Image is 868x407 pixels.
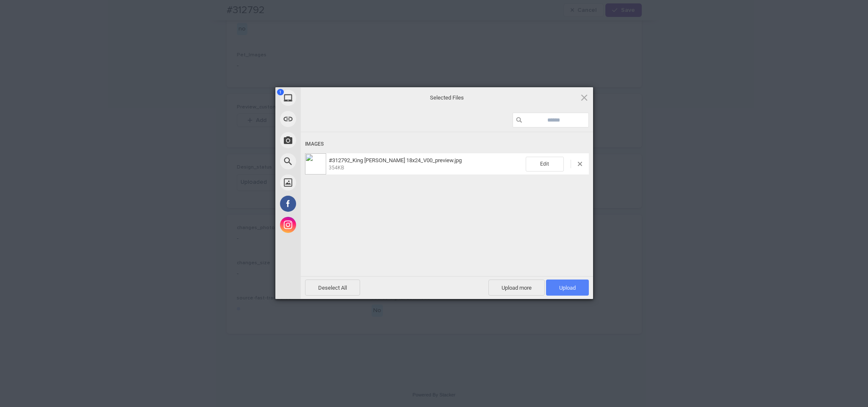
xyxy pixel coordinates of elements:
[326,157,526,171] span: #312792_King Barkley 18x24_V00_preview.jpg
[488,280,545,296] span: Upload more
[275,87,377,108] div: My Device
[546,280,589,296] span: Upload
[305,280,360,296] span: Deselect All
[526,157,564,172] span: Edit
[275,193,377,214] div: Facebook
[277,89,284,95] span: 1
[559,285,576,291] span: Upload
[305,136,589,152] div: Images
[275,108,377,130] div: Link (URL)
[275,214,377,235] div: Instagram
[362,94,532,101] span: Selected Files
[275,151,377,172] div: Web Search
[275,130,377,151] div: Take Photo
[580,93,589,102] span: Click here or hit ESC to close picker
[329,157,462,163] span: #312792_King [PERSON_NAME] 18x24_V00_preview.jpg
[275,172,377,193] div: Unsplash
[329,165,344,171] span: 354KB
[305,153,326,174] img: 0fb9dfb0-4286-42ca-94c3-d72b61a64bee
